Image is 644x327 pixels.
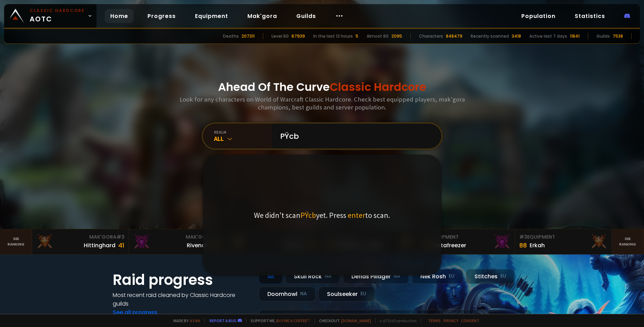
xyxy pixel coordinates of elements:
a: Guilds [291,9,321,23]
a: Progress [142,9,181,23]
input: Search a character... [276,124,433,148]
div: Equipment [423,233,511,241]
div: Characters [419,33,443,39]
div: Stitches [466,269,515,284]
div: Defias Pillager [343,269,409,284]
span: Classic Hardcore [330,79,426,95]
a: See all progress [113,308,157,316]
div: 2095 [391,33,402,39]
div: Deaths [223,33,239,39]
div: In the last 12 hours [313,33,353,39]
span: Support me, [246,318,310,323]
h1: Ahead Of The Curve [218,79,426,95]
small: Classic Hardcore [30,8,85,14]
div: All [214,135,272,143]
a: #2Equipment88Notafreezer [419,229,515,254]
a: Mak'gora [242,9,283,23]
span: Made by [169,318,200,323]
a: Population [516,9,561,23]
div: Level 60 [272,33,289,39]
a: Home [105,9,134,23]
a: Terms [428,318,441,323]
p: We didn't scan yet. Press to scan. [254,210,390,220]
div: Equipment [519,233,607,241]
div: Mak'Gora [133,233,221,241]
div: 41 [118,241,124,250]
small: EU [449,273,454,280]
div: 88 [519,241,527,250]
span: Checkout [315,318,371,323]
h3: Look for any characters on World of Warcraft Classic Hardcore. Check best equipped players, mak'g... [177,95,468,111]
a: a fan [190,318,200,323]
div: 7538 [613,33,623,39]
div: 3418 [512,33,521,39]
div: Rivench [187,241,208,250]
div: All [259,269,283,284]
div: Soulseeker [318,287,375,301]
small: NA [300,290,307,297]
div: 67939 [292,33,305,39]
div: Active last 7 days [529,33,567,39]
a: Equipment [190,9,234,23]
a: Report a bug [209,318,236,323]
span: enter [348,210,365,220]
div: Skull Rock [285,269,340,284]
div: 5 [356,33,358,39]
span: v. d752d5 - production [375,318,417,323]
div: 207311 [242,33,255,39]
a: Buy me a coffee [276,318,310,323]
a: [DOMAIN_NAME] [341,318,371,323]
h1: Raid progress [113,269,251,291]
div: Doomhowl [259,287,316,301]
small: EU [500,273,506,280]
div: Hittinghard [84,241,115,250]
span: AOTC [30,8,85,24]
a: Statistics [569,9,611,23]
div: realm [214,129,272,135]
a: Consent [461,318,479,323]
a: Mak'Gora#3Hittinghard41 [32,229,129,254]
div: Notafreezer [433,241,466,250]
div: Guilds [596,33,610,39]
span: PŸcb [300,210,316,220]
div: Erkah [530,241,545,250]
div: Mak'Gora [36,233,124,241]
span: # 3 [519,233,527,240]
a: Privacy [443,318,458,323]
a: Seeranking [612,229,644,254]
div: Nek'Rosh [412,269,463,284]
a: #3Equipment88Erkah [515,229,612,254]
div: Almost 60 [367,33,389,39]
small: NA [325,273,331,280]
div: 848479 [446,33,462,39]
div: Recently scanned [471,33,509,39]
a: Classic HardcoreAOTC [4,4,96,28]
div: 11841 [570,33,580,39]
a: Mak'Gora#2Rivench100 [129,229,225,254]
small: EU [360,290,366,297]
small: NA [393,273,400,280]
h4: Most recent raid cleaned by Classic Hardcore guilds [113,291,251,308]
span: # 3 [116,233,124,240]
